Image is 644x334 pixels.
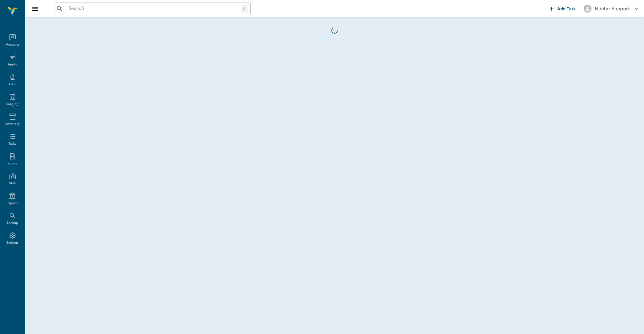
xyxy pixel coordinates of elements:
div: Nectar Support [595,5,630,13]
div: / [241,4,248,13]
div: Messages [5,42,20,47]
button: Close drawer [29,3,42,15]
button: Add Task [547,3,579,14]
button: Nectar Support [579,3,644,14]
input: Search [66,4,241,13]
